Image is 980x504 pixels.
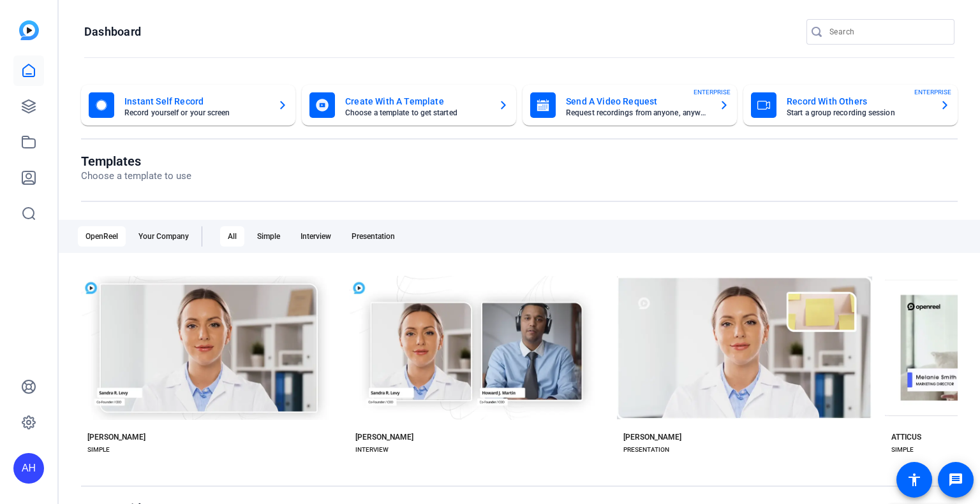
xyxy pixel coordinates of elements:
h1: Templates [81,154,191,169]
div: INTERVIEW [355,445,389,455]
input: Search [829,24,944,40]
mat-card-title: Create With A Template [345,94,488,109]
div: AH [13,453,44,484]
div: [PERSON_NAME] [623,432,681,442]
button: Send A Video RequestRequest recordings from anyone, anywhereENTERPRISE [523,85,737,126]
mat-icon: message [948,472,963,487]
mat-icon: accessibility [907,472,922,487]
h1: Dashboard [84,24,141,40]
span: ENTERPRISE [914,87,951,97]
img: blue-gradient.svg [19,20,39,40]
div: [PERSON_NAME] [355,432,413,442]
p: Choose a template to use [81,169,191,184]
mat-card-subtitle: Choose a template to get started [345,109,488,117]
mat-card-title: Instant Self Record [124,94,267,109]
div: Your Company [131,226,197,247]
button: Create With A TemplateChoose a template to get started [302,85,516,126]
button: Record With OthersStart a group recording sessionENTERPRISE [743,85,958,126]
div: All [220,226,244,247]
mat-card-subtitle: Request recordings from anyone, anywhere [566,109,709,117]
button: Instant Self RecordRecord yourself or your screen [81,85,295,126]
div: PRESENTATION [623,445,669,455]
div: [PERSON_NAME] [87,432,145,442]
mat-card-title: Send A Video Request [566,94,709,109]
div: ATTICUS [891,432,921,442]
div: Presentation [344,226,403,247]
div: SIMPLE [87,445,110,455]
mat-card-subtitle: Record yourself or your screen [124,109,267,117]
mat-card-title: Record With Others [787,94,930,109]
div: SIMPLE [891,445,914,455]
mat-card-subtitle: Start a group recording session [787,109,930,117]
span: ENTERPRISE [694,87,731,97]
div: Simple [249,226,288,247]
div: OpenReel [78,226,126,247]
div: Interview [293,226,339,247]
